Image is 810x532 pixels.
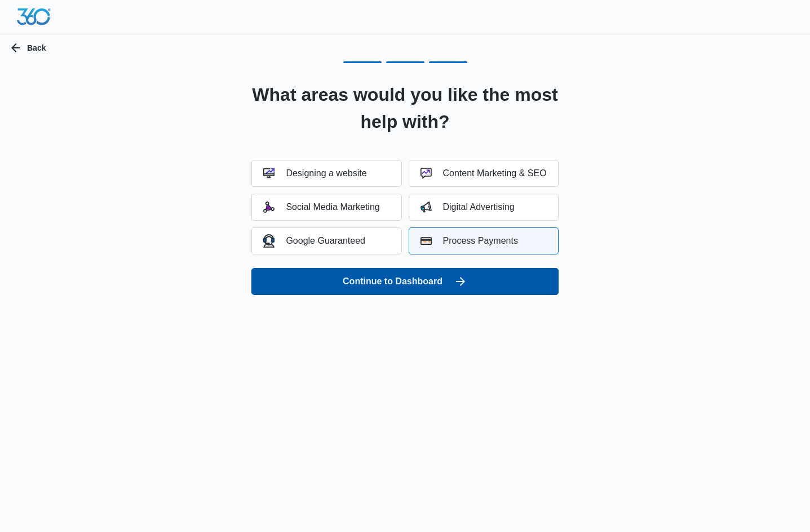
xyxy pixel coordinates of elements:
div: Digital Advertising [421,202,515,213]
button: Google Guaranteed [251,227,401,254]
div: Social Media Marketing [263,202,379,213]
div: Google Guaranteed [263,234,365,247]
h2: What areas would you like the most help with? [238,81,573,135]
button: Continue to Dashboard [251,268,558,295]
div: Designing a website [263,168,366,179]
button: Process Payments [409,227,559,254]
button: Designing a website [251,160,401,187]
div: Process Payments [421,235,518,247]
div: Content Marketing & SEO [421,168,547,179]
button: Digital Advertising [409,194,559,221]
button: Content Marketing & SEO [409,160,559,187]
button: Social Media Marketing [251,194,401,221]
